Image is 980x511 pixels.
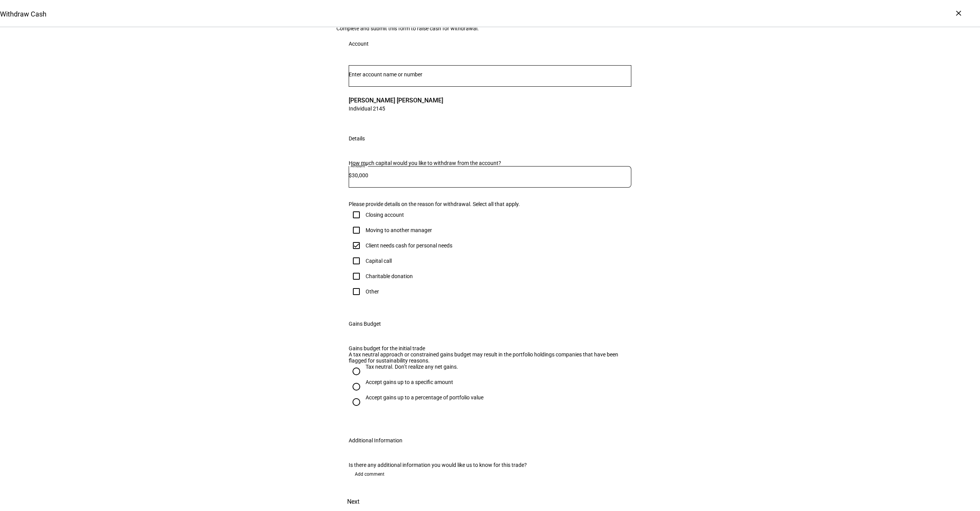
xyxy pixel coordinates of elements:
[349,105,443,112] span: Individual 2145
[349,345,631,351] div: Gains budget for the initial trade
[366,242,452,249] div: Client needs cash for personal needs
[349,468,391,480] button: Add comment
[355,468,384,480] span: Add comment
[349,437,402,443] div: Additional Information
[349,135,365,142] div: Details
[349,172,352,178] span: $
[366,364,458,370] div: Tax neutral. Don’t realize any net gains.
[366,227,432,233] div: Moving to another manager
[351,163,367,168] mat-label: Amount*
[347,493,359,511] span: Next
[336,493,370,511] button: Next
[952,7,965,19] div: ×
[366,212,404,218] div: Closing account
[349,351,631,364] div: A tax neutral approach or constrained gains budget may result in the portfolio holdings companies...
[366,379,453,385] div: Accept gains up to a specific amount
[349,96,443,105] span: [PERSON_NAME] [PERSON_NAME]
[366,258,392,264] div: Capital call
[349,41,369,47] div: Account
[349,201,631,207] div: Please provide details on the reason for withdrawal. Select all that apply.
[349,321,381,327] div: Gains Budget
[336,25,644,31] div: Complete and submit this form to raise cash for withdrawal.
[366,273,413,279] div: Charitable donation
[366,288,379,295] div: Other
[366,394,483,401] div: Accept gains up to a percentage of portfolio value
[349,160,631,166] div: How much capital would you like to withdraw from the account?
[349,462,631,468] div: Is there any additional information you would like us to know for this trade?
[349,71,631,77] input: Number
